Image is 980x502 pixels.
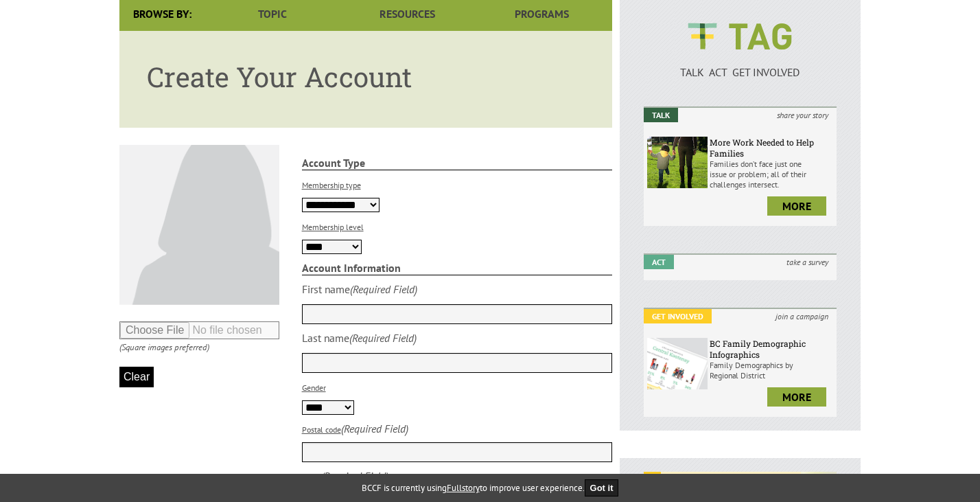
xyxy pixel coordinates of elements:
[321,469,388,483] i: (Required Field)
[302,383,326,393] label: Gender
[302,222,364,232] label: Membership level
[341,422,408,435] i: (Required Field)
[644,65,837,79] p: TALK ACT GET INVOLVED
[119,145,279,305] img: Default User Photo
[678,10,802,62] img: BCCF's TAG Logo
[644,52,837,79] a: TALK ACT GET INVOLVED
[644,309,712,323] em: Get Involved
[302,282,350,296] div: First name
[710,137,833,159] h6: More Work Needed to Help Families
[644,255,674,269] em: Act
[447,482,480,494] a: Fullstory
[350,282,417,296] i: (Required Field)
[302,331,349,345] div: Last name
[767,309,837,323] i: join a campaign
[767,196,826,216] a: more
[585,479,619,497] button: Got it
[769,108,837,122] i: share your story
[710,338,833,360] h6: BC Family Demographic Infographics
[778,255,837,269] i: take a survey
[147,58,585,95] h1: Create Your Account
[302,261,613,275] strong: Account Information
[302,156,613,170] strong: Account Type
[710,360,833,380] p: Family Demographics by Regional District
[119,367,154,387] button: Clear
[767,387,826,407] a: more
[302,424,341,435] label: Postal code
[349,331,417,345] i: (Required Field)
[302,180,361,190] label: Membership type
[302,472,321,482] label: Email
[644,472,801,490] em: SUGGESTED RESOURCES
[644,108,678,122] em: Talk
[710,159,833,190] p: Families don’t face just one issue or problem; all of their challenges intersect.
[119,341,209,353] i: (Square images preferred)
